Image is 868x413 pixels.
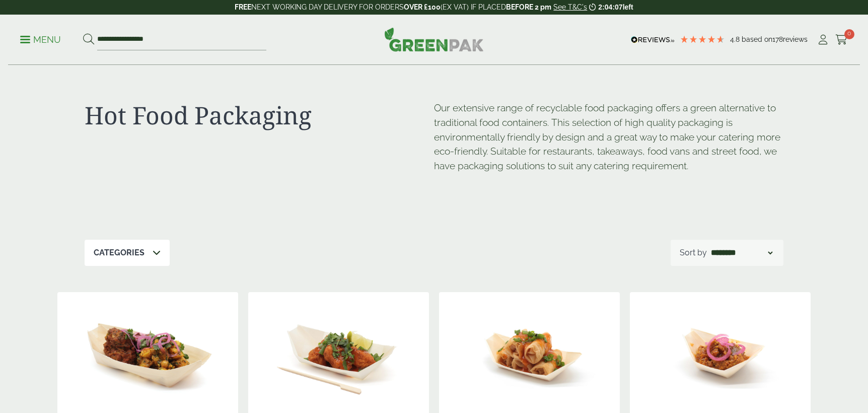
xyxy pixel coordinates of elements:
[384,27,484,51] img: GreenPak Supplies
[598,3,622,11] span: 2:04:07
[835,32,848,47] a: 0
[844,29,854,39] span: 0
[680,247,707,259] p: Sort by
[835,35,848,45] i: Cart
[506,3,551,11] strong: BEFORE 2 pm
[623,3,633,11] span: left
[434,182,435,183] p: [URL][DOMAIN_NAME]
[235,3,251,11] strong: FREE
[742,35,772,43] span: Based on
[85,101,434,130] h1: Hot Food Packaging
[772,35,783,43] span: 178
[553,3,587,11] a: See T&C's
[404,3,441,11] strong: OVER £100
[730,35,742,43] span: 4.8
[20,34,61,46] p: Menu
[20,34,61,44] a: Menu
[817,35,829,45] i: My Account
[631,36,675,43] img: REVIEWS.io
[680,35,725,44] div: 4.78 Stars
[94,247,144,259] p: Categories
[434,101,783,173] p: Our extensive range of recyclable food packaging offers a green alternative to traditional food c...
[783,35,808,43] span: reviews
[709,247,774,259] select: Shop order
